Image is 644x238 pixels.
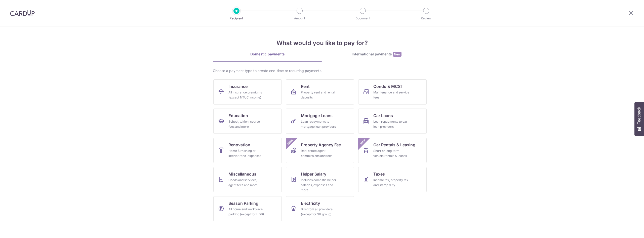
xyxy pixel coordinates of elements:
div: Maintenance and service fees [373,90,410,100]
a: EducationSchool, tuition, course fees and more [213,109,282,134]
span: Taxes [373,171,385,177]
div: Bills from all providers (except for SP group) [301,207,337,217]
a: Car LoansLoan repayments to car loan providers [358,109,427,134]
div: School, tuition, course fees and more [228,119,265,129]
span: Rent [301,83,310,89]
span: New [358,138,367,146]
span: Miscellaneous [228,171,256,177]
div: Domestic payments [213,52,322,57]
div: Loan repayments to mortgage loan providers [301,119,337,129]
span: Property Agency Fee [301,142,341,148]
h4: What would you like to pay for? [213,39,431,48]
span: Season Parking [228,200,258,206]
a: ElectricityBills from all providers (except for SP group) [286,196,354,221]
a: Car Rentals & LeasingShort or long‑term vehicle rentals & leasesNew [358,138,427,163]
iframe: Opens a widget where you can find more information [612,223,639,235]
a: MiscellaneousGoods and services, agent fees and more [213,167,282,192]
a: Mortgage LoansLoan repayments to mortgage loan providers [286,109,354,134]
div: Real estate agent commissions and fees [301,148,337,158]
div: Includes domestic helper salaries, expenses and more [301,178,337,193]
a: Helper SalaryIncludes domestic helper salaries, expenses and more [286,167,354,192]
button: Feedback - Show survey [634,102,644,136]
p: Recipient [218,16,255,21]
span: Helper Salary [301,171,326,177]
span: Mortgage Loans [301,113,333,119]
span: Feedback [637,107,641,124]
div: All home and workplace parking (except for HDB) [228,207,265,217]
span: Education [228,113,248,119]
a: Condo & MCSTMaintenance and service fees [358,79,427,105]
a: Season ParkingAll home and workplace parking (except for HDB) [213,196,282,221]
span: New [286,138,294,146]
span: Insurance [228,83,248,89]
div: International payments [322,52,431,57]
div: Short or long‑term vehicle rentals & leases [373,148,410,158]
div: Loan repayments to car loan providers [373,119,410,129]
div: Home furnishing or interior reno-expenses [228,148,265,158]
a: Property Agency FeeReal estate agent commissions and feesNew [286,138,354,163]
span: New [393,52,401,57]
a: InsuranceAll insurance premiums (except NTUC Income) [213,79,282,105]
span: Renovation [228,142,250,148]
span: Car Rentals & Leasing [373,142,415,148]
div: Property rent and rental deposits [301,90,337,100]
div: Income tax, property tax and stamp duty [373,178,410,188]
a: RentProperty rent and rental deposits [286,79,354,105]
div: Goods and services, agent fees and more [228,178,265,188]
p: Review [408,16,445,21]
span: Condo & MCST [373,83,403,89]
p: Amount [281,16,318,21]
a: RenovationHome furnishing or interior reno-expenses [213,138,282,163]
div: Choose a payment type to create one-time or recurring payments. [213,68,431,73]
p: Document [344,16,381,21]
div: All insurance premiums (except NTUC Income) [228,90,265,100]
span: Electricity [301,200,320,206]
a: TaxesIncome tax, property tax and stamp duty [358,167,427,192]
img: CardUp [10,10,35,16]
span: Car Loans [373,113,393,119]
